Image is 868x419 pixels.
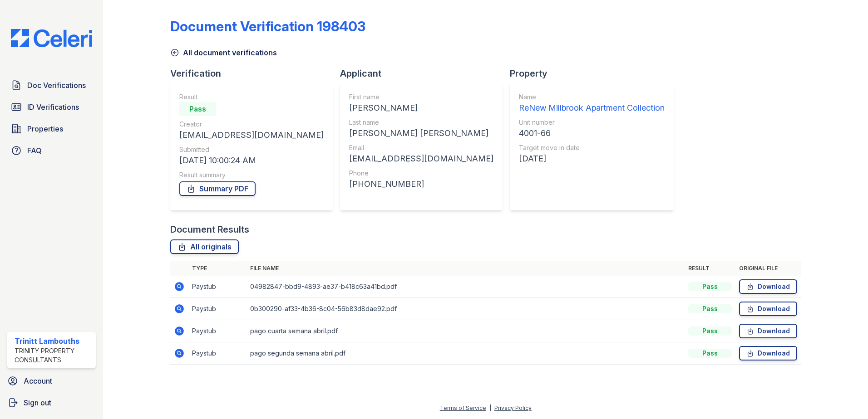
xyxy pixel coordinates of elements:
th: Original file [735,261,801,276]
div: Document Verification 198403 [170,18,365,34]
div: First name [349,93,493,102]
a: FAQ [7,141,96,160]
a: ID Verifications [7,98,96,116]
div: Last name [349,118,493,127]
div: Property [510,67,681,80]
span: Account [24,375,52,386]
div: [PERSON_NAME] [PERSON_NAME] [349,127,493,140]
div: ReNew Millbrook Apartment Collection [519,102,665,114]
span: Sign out [24,397,51,408]
div: Trinitt Lambouths [15,336,92,346]
a: Download [739,324,797,338]
th: Result [685,261,735,276]
span: Properties [27,123,63,134]
div: Pass [688,326,732,336]
div: | [489,404,491,411]
div: Pass [688,282,732,291]
div: Pass [688,304,732,313]
a: Download [739,302,797,316]
div: Result summary [179,171,324,180]
div: [DATE] [519,152,665,165]
a: All document verifications [170,47,277,58]
a: Privacy Policy [494,404,532,411]
a: Summary PDF [179,181,256,196]
div: Applicant [340,67,510,80]
a: Terms of Service [440,404,486,411]
div: Document Results [170,223,249,236]
a: Name ReNew Millbrook Apartment Collection [519,93,665,114]
div: [EMAIL_ADDRESS][DOMAIN_NAME] [179,129,324,141]
div: Creator [179,120,324,129]
td: Paystub [188,276,247,298]
div: Pass [179,102,216,116]
div: Name [519,93,665,102]
td: Paystub [188,320,247,342]
div: Phone [349,169,493,178]
a: Sign out [4,394,99,412]
a: Download [739,279,797,294]
span: Doc Verifications [27,80,86,91]
td: pago segunda semana abril.pdf [247,342,685,365]
th: File name [247,261,685,276]
span: FAQ [27,145,42,156]
div: [PHONE_NUMBER] [349,178,493,190]
div: [PERSON_NAME] [349,102,493,114]
th: Type [188,261,247,276]
div: Pass [688,349,732,358]
div: [EMAIL_ADDRESS][DOMAIN_NAME] [349,152,493,165]
div: Unit number [519,118,665,127]
a: Doc Verifications [7,76,96,94]
td: pago cuarta semana abril.pdf [247,320,685,342]
span: ID Verifications [27,102,79,112]
div: Result [179,93,324,102]
td: Paystub [188,298,247,320]
td: Paystub [188,342,247,365]
div: [DATE] 10:00:24 AM [179,154,324,167]
div: Target move in date [519,143,665,152]
a: Account [4,372,99,390]
td: 04982847-bbd9-4893-ae37-b418c63a41bd.pdf [247,276,685,298]
a: Properties [7,120,96,138]
div: Submitted [179,145,324,154]
td: 0b300290-af33-4b36-8c04-56b83d8dae92.pdf [247,298,685,320]
div: Verification [170,67,340,80]
img: CE_Logo_Blue-a8612792a0a2168367f1c8372b55b34899dd931a85d93a1a3d3e32e68fde9ad4.png [4,29,99,47]
a: Download [739,346,797,361]
div: Trinity Property Consultants [15,346,92,365]
div: 4001-66 [519,127,665,140]
div: Email [349,143,493,152]
a: All originals [170,239,239,254]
